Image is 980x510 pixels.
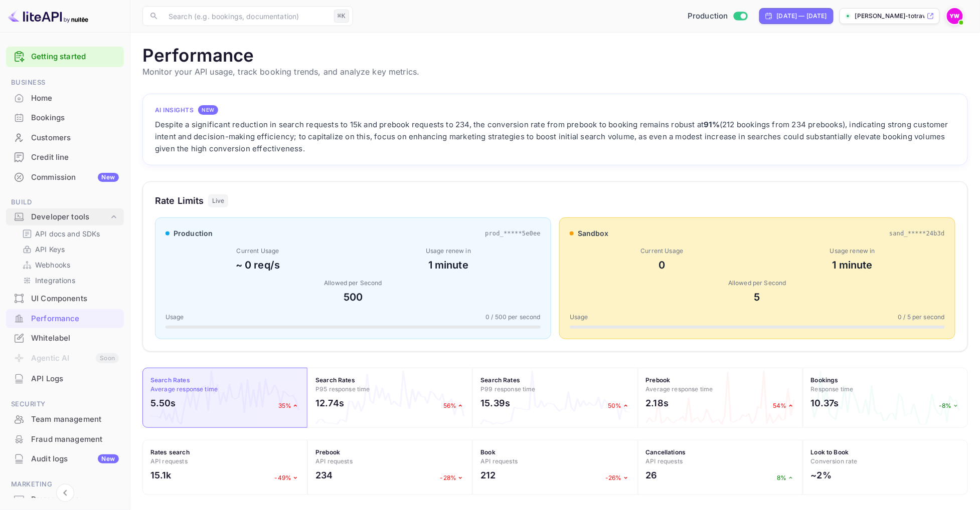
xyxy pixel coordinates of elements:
[6,329,124,348] div: Whitelabel
[684,11,751,22] div: Switch to Sandbox mode
[150,376,190,384] strong: Search Rates
[485,313,541,322] span: 0 / 500 per second
[6,449,124,468] a: Audit logsNew
[646,376,671,384] strong: Prebook
[278,401,299,410] p: 35%
[6,168,124,186] a: CommissionNew
[315,396,344,410] h2: 12.74s
[31,132,119,144] div: Customers
[480,385,536,393] span: P99 response time
[150,396,176,410] h2: 5.50s
[31,453,119,465] div: Audit logs
[31,93,119,104] div: Home
[35,228,100,239] p: API docs and SDKs
[35,275,75,286] p: Integrations
[777,12,827,21] div: [DATE] — [DATE]
[947,8,963,24] img: Yahav Winkler
[443,401,464,410] p: 56%
[6,289,124,309] div: UI Components
[760,258,945,273] div: 1 minute
[570,246,754,256] div: Current Usage
[6,77,124,88] span: Business
[480,396,510,410] h2: 15.39s
[208,194,229,207] div: Live
[6,89,124,108] div: Home
[22,228,116,239] a: API docs and SDKs
[56,484,74,502] button: Collapse navigation
[646,396,669,410] h2: 2.18s
[166,290,541,305] div: 500
[166,258,350,273] div: ~ 0 req/s
[6,410,124,429] div: Team management
[155,194,204,207] h3: Rate Limits
[811,376,839,384] strong: Bookings
[605,473,630,482] p: -26%
[6,168,124,187] div: CommissionNew
[646,457,683,465] span: API requests
[6,410,124,428] a: Team management
[150,468,172,482] h2: 15.1k
[6,208,124,226] div: Developer tools
[174,228,213,238] span: production
[18,258,120,272] div: Webhooks
[6,490,124,508] a: Promo codes
[855,12,925,21] p: [PERSON_NAME]-totravel...
[155,106,194,115] h4: AI Insights
[6,399,124,410] span: Security
[570,279,945,288] div: Allowed per Second
[440,473,465,482] p: -28%
[760,246,945,256] div: Usage renew in
[31,414,119,425] div: Team management
[578,228,609,238] span: sandbox
[773,401,794,410] p: 54%
[811,468,832,482] h2: ~2%
[275,473,300,482] p: -49%
[6,108,124,128] div: Bookings
[6,479,124,490] span: Marketing
[31,51,119,63] a: Getting started
[142,45,968,66] h1: Performance
[334,10,349,23] div: ⌘K
[6,289,124,308] a: UI Components
[98,173,119,182] div: New
[811,396,839,410] h2: 10.37s
[6,309,124,328] a: Performance
[162,6,330,26] input: Search (e.g. bookings, documentation)
[166,279,541,288] div: Allowed per Second
[166,246,350,256] div: Current Usage
[22,244,116,254] a: API Keys
[6,148,124,166] a: Credit line
[646,468,658,482] h2: 26
[198,105,218,115] div: NEW
[6,329,124,347] a: Whitelabel
[166,313,184,322] span: Usage
[35,260,70,270] p: Webhooks
[6,369,124,389] div: API Logs
[777,473,794,482] p: 8%
[646,385,713,393] span: Average response time
[480,448,496,456] strong: Book
[18,226,120,241] div: API docs and SDKs
[6,430,124,449] div: Fraud management
[6,309,124,329] div: Performance
[315,385,370,393] span: P95 response time
[6,430,124,448] a: Fraud management
[31,293,119,305] div: UI Components
[570,290,945,305] div: 5
[6,128,124,148] div: Customers
[570,258,754,273] div: 0
[315,457,353,465] span: API requests
[898,313,945,322] span: 0 / 5 per second
[6,369,124,388] a: API Logs
[688,11,728,22] span: Production
[315,376,355,384] strong: Search Rates
[704,120,720,129] strong: 91%
[315,448,340,456] strong: Prebook
[31,112,119,124] div: Bookings
[6,108,124,127] a: Bookings
[6,89,124,107] a: Home
[811,448,849,456] strong: Look to Book
[31,211,109,223] div: Developer tools
[608,401,629,410] p: 50%
[811,385,854,393] span: Response time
